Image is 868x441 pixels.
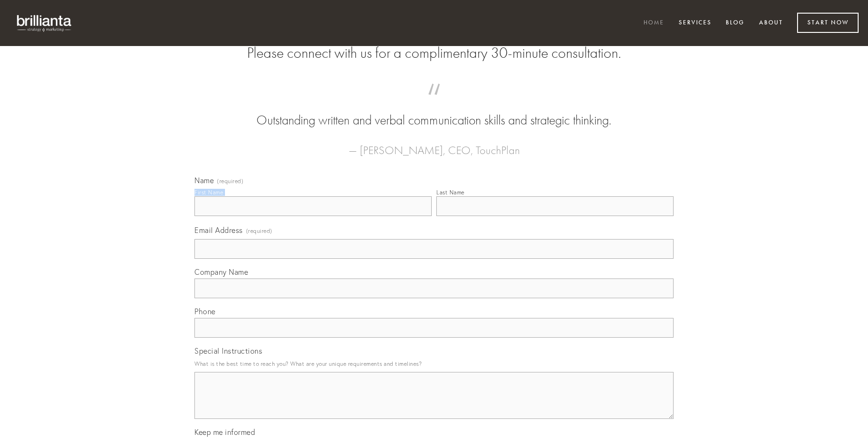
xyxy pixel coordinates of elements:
[194,225,243,235] span: Email Address
[217,178,243,184] span: (required)
[753,15,789,31] a: About
[673,15,718,31] a: Services
[194,307,216,316] span: Phone
[194,176,214,185] span: Name
[246,224,272,237] span: (required)
[194,427,255,437] span: Keep me informed
[209,130,659,160] figcaption: — [PERSON_NAME], CEO, TouchPlan
[637,15,670,31] a: Home
[194,44,674,62] h2: Please connect with us for a complimentary 30-minute consultation.
[797,13,859,33] a: Start Now
[720,15,751,31] a: Blog
[209,93,659,111] span: “
[194,357,674,370] p: What is the best time to reach you? What are your unique requirements and timelines?
[194,267,248,277] span: Company Name
[194,189,223,196] div: First Name
[436,189,465,196] div: Last Name
[9,9,80,37] img: brillianta - research, strategy, marketing
[194,346,262,356] span: Special Instructions
[209,93,659,130] blockquote: Outstanding written and verbal communication skills and strategic thinking.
